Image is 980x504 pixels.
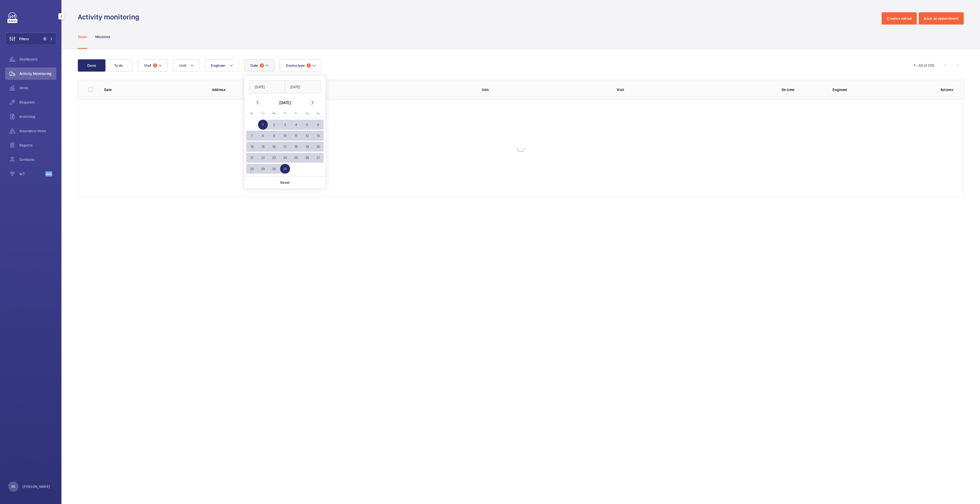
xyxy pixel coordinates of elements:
[269,119,280,130] button: July 2, 2025
[280,130,291,141] button: July 10, 2025
[286,63,305,68] span: Device type
[257,163,268,174] button: July 29, 2025
[257,152,268,163] button: July 22, 2025
[173,59,199,72] button: Unit
[247,164,257,174] span: 28
[269,142,279,152] span: 16
[257,130,268,141] button: July 8, 2025
[313,130,324,141] button: July 13, 2025
[250,63,258,68] span: Date
[291,130,302,141] button: July 11, 2025
[78,34,87,39] p: Tasks
[78,59,105,72] button: Done
[313,153,323,163] span: 27
[291,153,301,163] span: 25
[752,87,824,92] p: On time
[19,71,56,76] span: Activity Monitoring
[313,131,323,141] span: 13
[19,100,56,105] span: Requests
[43,37,47,41] span: 5
[313,120,323,130] span: 6
[258,131,268,141] span: 8
[280,164,290,174] span: 31
[313,142,323,152] span: 20
[285,81,321,93] input: DD/MM/YYYY
[247,153,257,163] span: 21
[261,112,264,115] span: Tu
[269,120,279,130] span: 2
[269,131,279,141] span: 9
[302,142,312,152] span: 19
[280,180,290,185] p: Reset
[246,130,257,141] button: July 7, 2025
[250,112,254,115] span: Mo
[882,12,917,25] button: Create a callout
[19,171,45,176] span: IoT
[272,112,276,115] span: We
[258,153,268,163] span: 22
[313,152,324,163] button: July 27, 2025
[295,112,297,115] span: Fr
[482,87,609,92] p: Unit
[302,141,313,152] button: July 19, 2025
[833,87,932,92] p: Engineer
[104,87,204,92] p: Date
[19,128,56,133] span: Insurance items
[306,112,309,115] span: Sa
[914,63,934,68] div: 1 – 30 of 355
[247,131,257,141] span: 7
[269,153,279,163] span: 23
[291,141,302,152] button: July 18, 2025
[246,163,257,174] button: July 28, 2025
[23,484,50,489] p: [PERSON_NAME]
[302,120,312,130] span: 5
[302,119,313,130] button: July 5, 2025
[317,112,320,115] span: Su
[291,120,301,130] span: 4
[279,99,291,106] div: [DATE]
[269,130,280,141] button: July 9, 2025
[313,119,324,130] button: July 6, 2025
[307,63,311,68] span: 1
[95,34,110,39] p: Missions
[153,63,157,68] span: 2
[144,63,151,68] span: Visit
[280,142,290,152] span: 17
[244,59,274,72] button: Date1
[283,112,286,115] span: Th
[280,120,290,130] span: 3
[302,152,313,163] button: July 26, 2025
[19,143,56,148] span: Reports
[302,153,312,163] span: 26
[269,163,280,174] button: July 30, 2025
[258,164,268,174] span: 29
[302,131,312,141] span: 12
[280,131,290,141] span: 10
[280,152,291,163] button: July 24, 2025
[19,36,29,41] span: Filters
[247,142,257,152] span: 14
[919,12,964,25] button: Book an appointment
[313,141,324,152] button: July 20, 2025
[45,171,52,176] span: Beta
[19,157,56,162] span: Contacts
[19,85,56,91] span: Units
[269,141,280,152] button: July 16, 2025
[617,87,743,92] p: Visit
[5,33,56,45] button: Filters5
[941,87,953,92] p: Actions
[179,63,186,68] span: Unit
[302,130,313,141] button: July 12, 2025
[211,63,225,68] span: Engineer
[258,142,268,152] span: 15
[280,141,291,152] button: July 17, 2025
[205,59,239,72] button: Engineer
[78,12,142,22] h1: Activity monitoring
[291,119,302,130] button: July 4, 2025
[11,484,15,489] p: RS
[291,131,301,141] span: 11
[19,57,56,62] span: Dashboard
[105,59,133,72] button: To do
[260,63,264,68] span: 1
[280,119,291,130] button: July 3, 2025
